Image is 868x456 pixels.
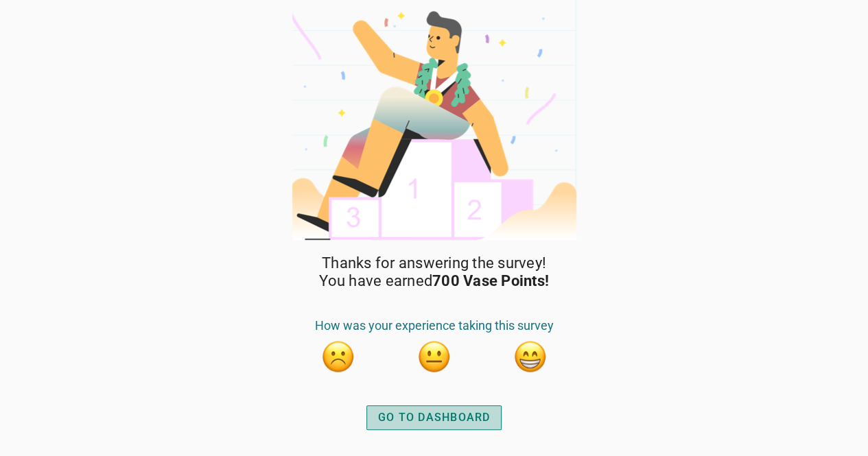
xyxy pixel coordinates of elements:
strong: 700 Vase Points! [432,272,549,289]
span: You have earned [319,272,549,290]
span: Thanks for answering the survey! [322,254,546,272]
div: How was your experience taking this survey [290,318,578,340]
div: GO TO DASHBOARD [378,409,491,426]
button: GO TO DASHBOARD [366,405,502,430]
